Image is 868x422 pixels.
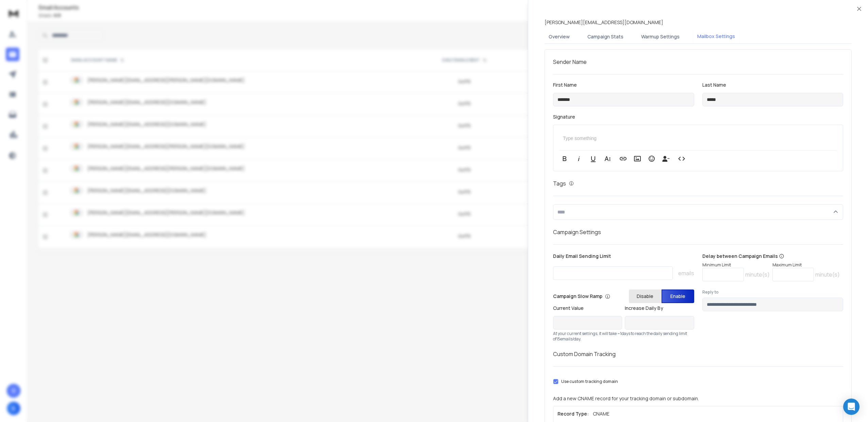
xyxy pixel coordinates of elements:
[629,289,662,303] button: Disable
[678,269,694,277] p: emails
[572,152,585,165] button: Italic (⌘I)
[583,29,628,44] button: Campaign Stats
[553,306,622,311] label: Current Value
[601,152,614,165] button: More Text
[553,395,843,402] p: Add a new CNAME record for your tracking domain or subdomain.
[553,179,566,188] h1: Tags
[693,29,739,45] button: Mailbox Settings
[617,152,630,165] button: Insert Link (⌘K)
[637,29,684,44] button: Warmup Settings
[553,115,843,119] label: Signature
[662,289,694,303] button: Enable
[553,83,694,87] label: First Name
[553,350,843,358] h1: Custom Domain Tracking
[631,152,644,165] button: Insert Image (⌘P)
[553,58,843,66] h1: Sender Name
[557,410,589,417] h1: Record Type:
[553,228,843,236] h1: Campaign Settings
[702,83,844,87] label: Last Name
[843,399,859,415] div: Open Intercom Messenger
[593,410,610,417] p: CNAME
[745,270,770,279] p: minute(s)
[553,253,694,262] p: Daily Email Sending Limit
[545,29,574,44] button: Overview
[625,306,694,311] label: Increase Daily By
[553,293,610,300] p: Campaign Slow Ramp
[561,379,618,384] label: Use custom tracking domain
[587,152,600,165] button: Underline (⌘U)
[675,152,688,165] button: Code View
[702,262,770,268] p: Minimum Limit
[553,331,694,342] p: At your current settings, it will take ~ 1 days to reach the daily sending limit of 15 emails/day.
[558,152,571,165] button: Bold (⌘B)
[815,270,840,279] p: minute(s)
[772,262,840,268] p: Maximum Limit
[702,289,844,295] label: Reply to
[645,152,658,165] button: Emoticons
[545,19,663,26] p: [PERSON_NAME][EMAIL_ADDRESS][DOMAIN_NAME]
[702,253,840,260] p: Delay between Campaign Emails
